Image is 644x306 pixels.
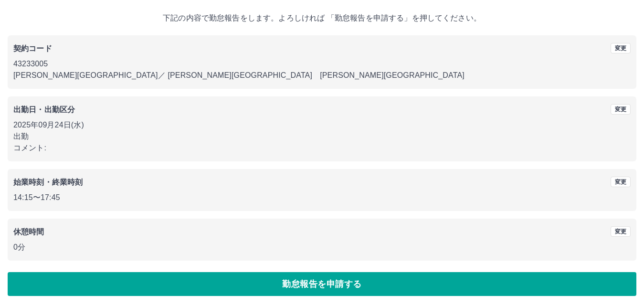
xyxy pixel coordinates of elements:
p: 14:15 〜 17:45 [13,192,631,203]
b: 始業時刻・終業時刻 [13,178,83,186]
p: [PERSON_NAME][GEOGRAPHIC_DATA] ／ [PERSON_NAME][GEOGRAPHIC_DATA] [PERSON_NAME][GEOGRAPHIC_DATA] [13,70,631,81]
button: 変更 [611,177,631,187]
b: 休憩時間 [13,228,44,236]
b: 契約コード [13,44,52,53]
p: 下記の内容で勤怠報告をします。よろしければ 「勤怠報告を申請する」を押してください。 [8,12,636,24]
button: 勤怠報告を申請する [8,272,636,296]
b: 出勤日・出勤区分 [13,106,75,114]
p: 2025年09月24日(水) [13,119,631,131]
p: コメント: [13,142,631,154]
button: 変更 [611,226,631,237]
p: 43233005 [13,58,631,70]
p: 出勤 [13,131,631,142]
button: 変更 [611,43,631,53]
button: 変更 [611,104,631,115]
p: 0分 [13,242,631,253]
